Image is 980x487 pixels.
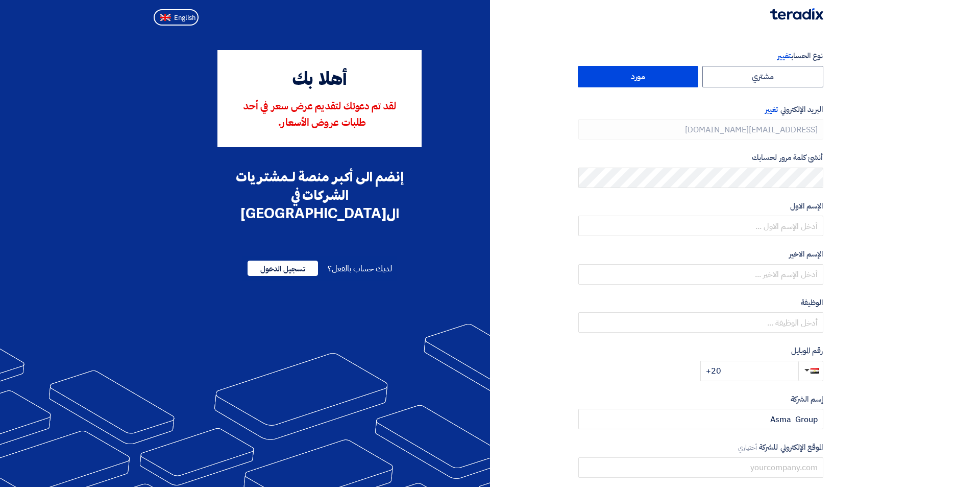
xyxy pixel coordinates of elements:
[578,119,823,140] input: أدخل بريد العمل الإلكتروني الخاص بك ...
[248,261,318,276] span: تسجيل الدخول
[578,248,823,260] label: الإسم الاخير
[578,104,823,115] label: البريد الإلكتروني
[243,102,396,128] span: لقد تم دعوتك لتقديم عرض سعر في أحد طلبات عروض الأسعار.
[248,263,318,275] a: تسجيل الدخول
[578,216,823,236] input: أدخل الإسم الاول ...
[777,50,791,61] span: تغيير
[578,345,823,357] label: رقم الموبايل
[154,9,199,26] button: English
[578,442,823,453] label: الموقع الإلكتروني للشركة
[217,168,422,223] div: إنضم الى أكبر منصة لـمشتريات الشركات في ال[GEOGRAPHIC_DATA]
[578,312,823,333] input: أدخل الوظيفة ...
[328,263,391,275] span: لديك حساب بالفعل؟
[765,104,778,115] span: تغيير
[578,264,823,285] input: أدخل الإسم الاخير ...
[738,443,757,452] span: أختياري
[578,66,699,87] label: مورد
[578,297,823,309] label: الوظيفة
[160,14,171,21] img: en-US.png
[578,409,823,429] input: أدخل إسم الشركة ...
[578,50,823,62] label: نوع الحساب
[702,66,823,87] label: مشتري
[578,200,823,212] label: الإسم الاول
[232,66,407,94] div: أهلا بك
[700,361,798,381] input: أدخل رقم الموبايل ...
[174,14,195,21] span: English
[578,457,823,478] input: yourcompany.com
[770,8,823,20] img: Teradix logo
[578,152,823,164] label: أنشئ كلمة مرور لحسابك
[578,393,823,405] label: إسم الشركة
